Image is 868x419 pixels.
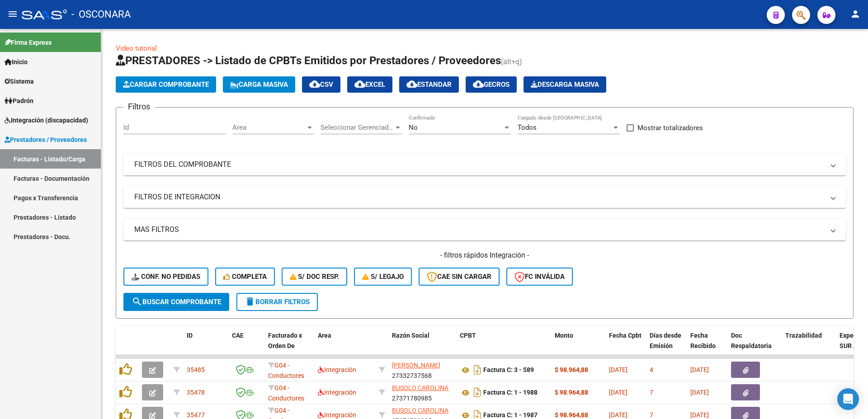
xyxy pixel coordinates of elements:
span: FC Inválida [514,273,565,281]
mat-icon: cloud_download [473,79,484,89]
span: Doc Respaldatoria [731,332,772,349]
datatable-header-cell: Días desde Emisión [646,326,687,366]
span: 7 [650,411,653,419]
datatable-header-cell: ID [183,326,228,366]
span: Fecha Cpbt [609,332,642,339]
span: Borrar Filtros [245,298,310,306]
span: (alt+q) [501,57,522,66]
span: No [409,123,418,132]
datatable-header-cell: Razón Social [388,326,456,366]
span: Todos [518,123,537,132]
span: Seleccionar Gerenciador [321,123,394,132]
div: 27371780985 [392,383,453,402]
datatable-header-cell: Doc Respaldatoria [727,326,782,366]
span: PRESTADORES -> Listado de CPBTs Emitidos por Prestadores / Proveedores [116,54,501,67]
strong: Factura C: 3 - 589 [483,367,534,374]
span: Integración [318,366,356,373]
span: Conf. no pedidas [132,273,200,281]
mat-panel-title: FILTROS DEL COMPROBANTE [134,160,824,169]
span: [DATE] [690,366,709,373]
button: Buscar Comprobante [123,293,229,311]
mat-panel-title: MAS FILTROS [134,225,824,235]
button: Completa [215,268,275,286]
span: Inicio [5,57,28,67]
app-download-masive: Descarga masiva de comprobantes (adjuntos) [524,76,606,93]
span: Razón Social [392,332,429,339]
span: S/ Doc Resp. [290,273,340,281]
span: 35478 [187,389,205,396]
span: 7 [650,389,653,396]
mat-icon: cloud_download [406,79,417,89]
h3: Filtros [123,100,155,113]
span: Padrón [5,96,33,106]
span: [DATE] [609,389,627,396]
span: Area [318,332,331,339]
span: Prestadores / Proveedores [5,135,87,145]
span: [DATE] [690,389,709,396]
span: Area [232,123,306,132]
datatable-header-cell: Area [314,326,375,366]
datatable-header-cell: Facturado x Orden De [264,326,314,366]
strong: $ 98.964,88 [555,411,588,419]
span: Firma Express [5,38,52,47]
h4: - filtros rápidos Integración - [123,250,846,260]
mat-expansion-panel-header: FILTROS DEL COMPROBANTE [123,154,846,175]
span: Descarga Masiva [531,80,599,89]
span: BUSOLO CAROLINA [392,407,448,414]
a: Video tutorial [116,44,157,52]
button: Conf. no pedidas [123,268,208,286]
span: Días desde Emisión [650,332,681,349]
datatable-header-cell: CPBT [456,326,551,366]
span: G04 - Conductores Navales MDQ [268,384,306,412]
button: Borrar Filtros [236,293,318,311]
button: S/ Doc Resp. [282,268,348,286]
button: S/ legajo [354,268,412,286]
span: Gecros [473,80,509,89]
span: Estandar [406,80,452,89]
datatable-header-cell: Monto [551,326,605,366]
span: CSV [309,80,333,89]
span: Facturado x Orden De [268,332,302,349]
span: Fecha Recibido [690,332,716,349]
strong: Factura C: 1 - 1988 [483,389,538,396]
button: Cargar Comprobante [116,76,216,93]
span: - OSCONARA [71,5,131,24]
span: EXCEL [354,80,385,89]
div: 27332737568 [392,360,453,379]
span: Monto [555,332,573,339]
button: CSV [302,76,340,93]
strong: $ 98.964,88 [555,366,588,373]
datatable-header-cell: Fecha Recibido [687,326,727,366]
span: [DATE] [609,411,627,419]
button: Estandar [399,76,459,93]
span: 4 [650,366,653,373]
datatable-header-cell: CAE [228,326,264,366]
i: Descargar documento [472,385,483,400]
span: CAE [232,332,244,339]
button: FC Inválida [506,268,573,286]
span: CPBT [460,332,476,339]
strong: Factura C: 1 - 1987 [483,412,538,419]
mat-icon: cloud_download [309,79,320,89]
span: Completa [223,273,267,281]
span: Integración [318,411,356,419]
span: Carga Masiva [230,80,288,89]
span: [DATE] [609,366,627,373]
div: Open Intercom Messenger [837,388,859,410]
button: Gecros [466,76,517,93]
span: Buscar Comprobante [132,298,221,306]
mat-expansion-panel-header: MAS FILTROS [123,219,846,240]
mat-icon: cloud_download [354,79,365,89]
mat-icon: menu [7,9,18,19]
span: Cargar Comprobante [123,80,209,89]
span: Sistema [5,76,34,86]
i: Descargar documento [472,363,483,377]
span: Trazabilidad [785,332,822,339]
span: G04 - Conductores Navales MDQ [268,362,306,390]
strong: $ 98.964,88 [555,389,588,396]
span: ID [187,332,193,339]
mat-icon: search [132,296,142,307]
mat-icon: delete [245,296,255,307]
span: BUSOLO CAROLINA [392,384,448,391]
datatable-header-cell: Trazabilidad [782,326,836,366]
